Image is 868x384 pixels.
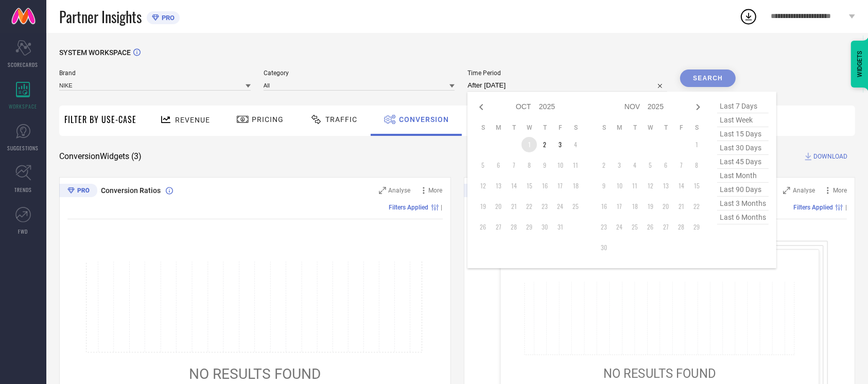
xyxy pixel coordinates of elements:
[658,124,673,132] th: Thursday
[537,137,552,152] td: Thu Oct 02 2025
[717,169,769,183] span: last month
[8,144,39,152] span: SUGGESTIONS
[643,199,658,214] td: Wed Nov 19 2025
[596,124,612,132] th: Sunday
[627,199,643,214] td: Tue Nov 18 2025
[175,116,210,124] span: Revenue
[692,101,704,113] div: Next month
[658,158,673,173] td: Thu Nov 06 2025
[522,199,537,214] td: Wed Oct 22 2025
[59,48,131,57] span: SYSTEM WORKSPACE
[159,14,175,22] span: PRO
[689,219,704,235] td: Sat Nov 29 2025
[59,69,251,77] span: Brand
[101,186,161,195] span: Conversion Ratios
[506,199,522,214] td: Tue Oct 21 2025
[793,204,833,211] span: Filters Applied
[441,204,443,211] span: |
[467,69,667,77] span: Time Period
[643,158,658,173] td: Wed Nov 05 2025
[813,151,847,162] span: DOWNLOAD
[464,184,502,199] div: Premium
[475,178,491,194] td: Sun Oct 12 2025
[612,219,627,235] td: Mon Nov 24 2025
[689,137,704,152] td: Sat Nov 01 2025
[643,178,658,194] td: Wed Nov 12 2025
[568,124,583,132] th: Saturday
[552,199,568,214] td: Fri Oct 24 2025
[596,240,612,255] td: Sun Nov 30 2025
[475,101,488,113] div: Previous month
[717,183,769,197] span: last 90 days
[568,158,583,173] td: Sat Oct 11 2025
[189,365,321,382] span: NO RESULTS FOUND
[596,219,612,235] td: Sun Nov 23 2025
[793,187,815,194] span: Analyse
[475,219,491,235] td: Sun Oct 26 2025
[612,124,627,132] th: Monday
[491,178,506,194] td: Mon Oct 13 2025
[491,124,506,132] th: Monday
[717,99,769,113] span: last 7 days
[689,178,704,194] td: Sat Nov 15 2025
[552,124,568,132] th: Friday
[475,124,491,132] th: Sunday
[833,187,847,194] span: More
[264,69,455,77] span: Category
[537,124,552,132] th: Thursday
[491,219,506,235] td: Mon Oct 27 2025
[552,158,568,173] td: Fri Oct 10 2025
[64,113,136,126] span: Filter By Use-Case
[325,115,357,124] span: Traffic
[643,219,658,235] td: Wed Nov 26 2025
[568,178,583,194] td: Sat Oct 18 2025
[389,187,411,194] span: Analyse
[627,219,643,235] td: Tue Nov 25 2025
[467,79,667,92] input: Select time period
[506,124,522,132] th: Tuesday
[379,187,386,194] svg: Zoom
[59,6,142,27] span: Partner Insights
[717,155,769,169] span: last 45 days
[568,199,583,214] td: Sat Oct 25 2025
[506,158,522,173] td: Tue Oct 07 2025
[658,199,673,214] td: Thu Nov 20 2025
[475,199,491,214] td: Sun Oct 19 2025
[596,178,612,194] td: Sun Nov 09 2025
[689,158,704,173] td: Sat Nov 08 2025
[8,61,39,68] span: SCORECARDS
[9,102,38,110] span: WORKSPACE
[717,113,769,127] span: last week
[596,199,612,214] td: Sun Nov 16 2025
[14,186,32,194] span: TRENDS
[717,141,769,155] span: last 30 days
[491,158,506,173] td: Mon Oct 06 2025
[429,187,443,194] span: More
[717,211,769,224] span: last 6 months
[627,158,643,173] td: Tue Nov 04 2025
[783,187,790,194] svg: Zoom
[522,124,537,132] th: Wednesday
[537,158,552,173] td: Thu Oct 09 2025
[612,199,627,214] td: Mon Nov 17 2025
[552,178,568,194] td: Fri Oct 17 2025
[689,124,704,132] th: Saturday
[673,124,689,132] th: Friday
[627,178,643,194] td: Tue Nov 11 2025
[612,178,627,194] td: Mon Nov 10 2025
[552,137,568,152] td: Fri Oct 03 2025
[717,127,769,141] span: last 15 days
[689,199,704,214] td: Sat Nov 22 2025
[399,115,449,124] span: Conversion
[845,204,847,211] span: |
[643,124,658,132] th: Wednesday
[673,178,689,194] td: Fri Nov 14 2025
[252,115,284,124] span: Pricing
[506,219,522,235] td: Tue Oct 28 2025
[603,366,716,380] span: NO RESULTS FOUND
[59,184,97,199] div: Premium
[506,178,522,194] td: Tue Oct 14 2025
[673,219,689,235] td: Fri Nov 28 2025
[389,204,429,211] span: Filters Applied
[59,151,142,162] span: Conversion Widgets ( 3 )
